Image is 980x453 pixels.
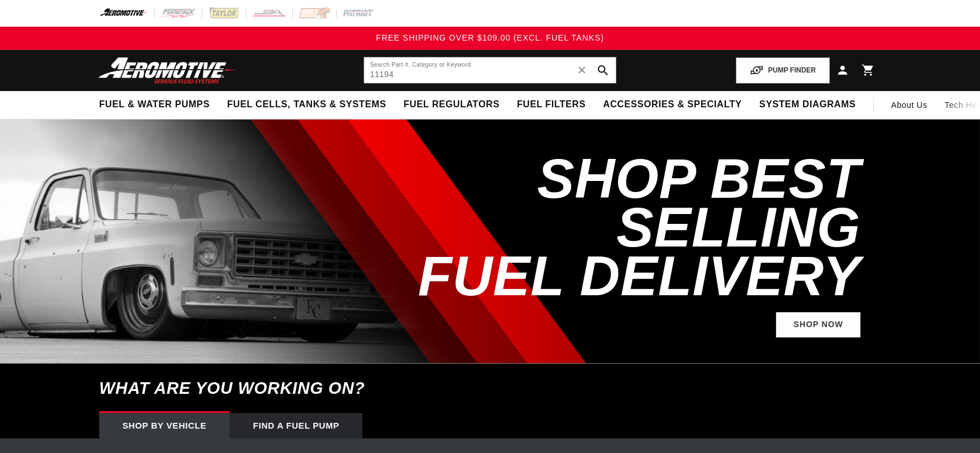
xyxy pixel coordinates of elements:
[364,57,616,83] input: Search by Part Number, Category or Keyword
[594,91,750,118] summary: Accessories & Specialty
[365,154,861,300] h2: SHOP BEST SELLING FUEL DELIVERY
[70,364,910,413] h6: What are you working on?
[736,57,830,84] button: PUMP FINDER
[99,413,230,438] div: Shop by vehicle
[750,91,864,118] summary: System Diagrams
[603,99,742,111] span: Accessories & Specialty
[776,312,861,338] a: Shop Now
[577,61,587,79] span: ✕
[227,99,386,111] span: Fuel Cells, Tanks & Systems
[590,57,616,83] button: search button
[891,100,927,110] span: About Us
[883,91,936,119] a: About Us
[90,91,219,118] summary: Fuel & Water Pumps
[517,99,586,111] span: Fuel Filters
[99,99,210,111] span: Fuel & Water Pumps
[95,57,240,84] img: Aeromotive
[219,91,395,118] summary: Fuel Cells, Tanks & Systems
[376,33,604,42] span: FREE SHIPPING OVER $109.00 (EXCL. FUEL TANKS)
[230,413,362,438] div: Find a Fuel Pump
[404,99,499,111] span: Fuel Regulators
[759,99,855,111] span: System Diagrams
[508,91,594,118] summary: Fuel Filters
[395,91,508,118] summary: Fuel Regulators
